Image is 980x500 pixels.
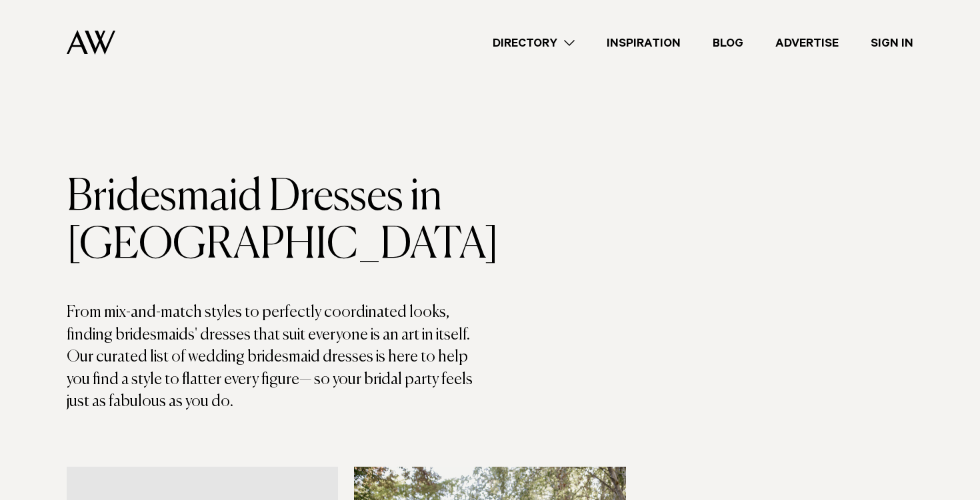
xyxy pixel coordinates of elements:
a: Sign In [855,34,929,52]
a: Directory [477,34,591,52]
a: Advertise [759,34,855,52]
h1: Bridesmaid Dresses in [GEOGRAPHIC_DATA] [67,174,490,270]
a: Blog [697,34,759,52]
p: From mix-and-match styles to perfectly coordinated looks, finding bridesmaids' dresses that suit ... [67,302,490,413]
a: Inspiration [591,34,697,52]
img: Auckland Weddings Logo [67,30,115,55]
